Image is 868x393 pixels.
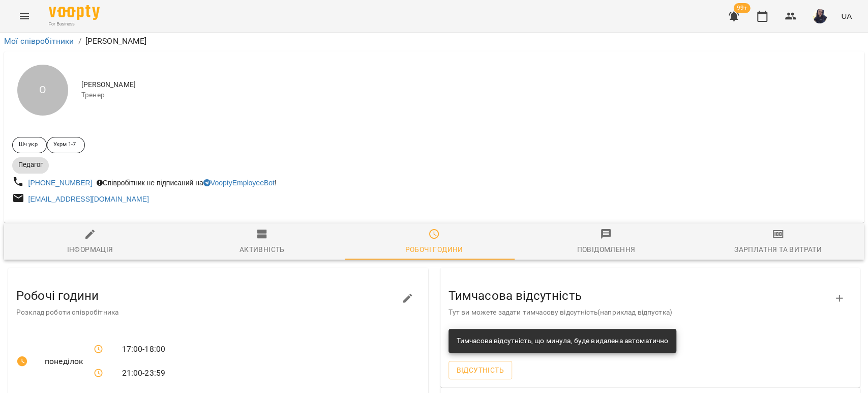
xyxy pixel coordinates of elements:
a: VooptyEmployeeBot [203,179,275,187]
span: 99+ [734,3,751,13]
img: Voopty Logo [49,5,100,20]
div: Повідомлення [577,243,635,256]
a: Мої співробітники [4,36,74,46]
span: For Business [49,21,100,27]
div: О [17,65,68,116]
span: 17:00 - 18:00 [122,343,166,355]
p: Розклад роботи співробітника [16,307,404,318]
span: Відсутність [457,364,504,376]
li: / [78,35,81,47]
p: Шч укр [19,141,38,149]
button: Menu [12,4,37,29]
nav: breadcrumb [4,35,864,47]
img: de66a22b4ea812430751315b74cfe34b.jpg [813,9,827,23]
span: UA [841,11,852,21]
div: Зарплатня та Витрати [734,243,822,256]
div: Робочі години [405,243,463,256]
div: Тимчасова відсутність, що минула, буде видалена автоматично [457,332,669,350]
span: понеділок [45,355,77,368]
p: [PERSON_NAME] [85,35,147,47]
a: [PHONE_NUMBER] [28,179,93,187]
span: Педагог [12,160,49,170]
h3: Тимчасова відсутність [448,289,836,302]
span: 21:00 - 23:59 [122,367,166,379]
button: Відсутність [448,361,512,379]
p: Тут ви можете задати тимчасову відсутність(наприклад відпустка) [448,307,836,318]
span: Тренер [81,90,856,100]
div: Інформація [67,243,113,256]
a: [EMAIL_ADDRESS][DOMAIN_NAME] [28,195,149,203]
div: Активність [240,243,285,256]
p: Укрм 1-7 [53,141,76,149]
button: UA [837,7,856,25]
span: [PERSON_NAME] [81,80,856,90]
h3: Робочі години [16,289,404,302]
div: Співробітник не підписаний на ! [95,176,279,190]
